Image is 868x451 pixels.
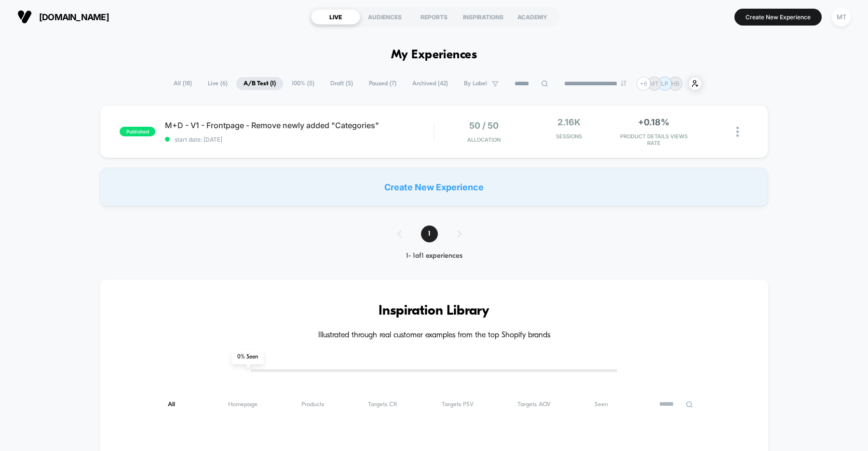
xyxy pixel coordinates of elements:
p: HB [671,80,679,87]
span: All [168,401,184,408]
span: 0 % Seen [231,350,264,364]
span: M+D - V1 - Frontpage - Remove newly added "Categories" [165,120,434,130]
span: Targets CR [368,401,397,408]
span: start date: [DATE] [165,136,434,143]
span: Paused ( 7 ) [362,77,404,90]
img: Visually logo [17,10,32,24]
p: MT [650,80,659,87]
h3: Inspiration Library [129,304,739,319]
div: ACADEMY [508,9,557,25]
div: MT [832,8,851,27]
h4: Illustrated through real customer examples from the top Shopify brands [129,331,739,340]
span: 100% ( 5 ) [285,77,322,90]
span: A/B Test ( 1 ) [236,77,283,90]
span: Draft ( 5 ) [323,77,360,90]
div: + 6 [637,77,651,91]
img: close [736,127,739,137]
span: Targets AOV [517,401,551,408]
span: Homepage [228,401,258,408]
span: 1 [421,225,438,242]
div: 1 - 1 of 1 experiences [388,252,481,260]
p: LP [661,80,668,87]
span: published [120,127,155,136]
span: Allocation [467,136,501,143]
span: 2.16k [557,117,581,127]
div: Create New Experience [100,168,768,206]
span: Live ( 6 ) [201,77,235,90]
span: By Label [464,80,487,87]
span: Sessions [529,133,609,140]
div: AUDIENCES [360,9,409,25]
span: PRODUCT DETAILS VIEWS RATE [614,133,694,146]
span: Archived ( 42 ) [405,77,455,90]
span: 50 / 50 [469,120,499,131]
button: [DOMAIN_NAME] [14,9,112,25]
img: end [621,80,626,86]
span: Seen [595,401,608,408]
span: Targets PSV [442,401,474,408]
span: [DOMAIN_NAME] [39,12,109,22]
span: All ( 18 ) [166,77,199,90]
div: REPORTS [409,9,459,25]
span: +0.18% [638,117,669,127]
div: INSPIRATIONS [459,9,508,25]
h1: My Experiences [391,48,477,62]
button: MT [829,7,854,27]
div: LIVE [311,9,360,25]
span: Products [301,401,324,408]
button: Create New Experience [734,9,822,26]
